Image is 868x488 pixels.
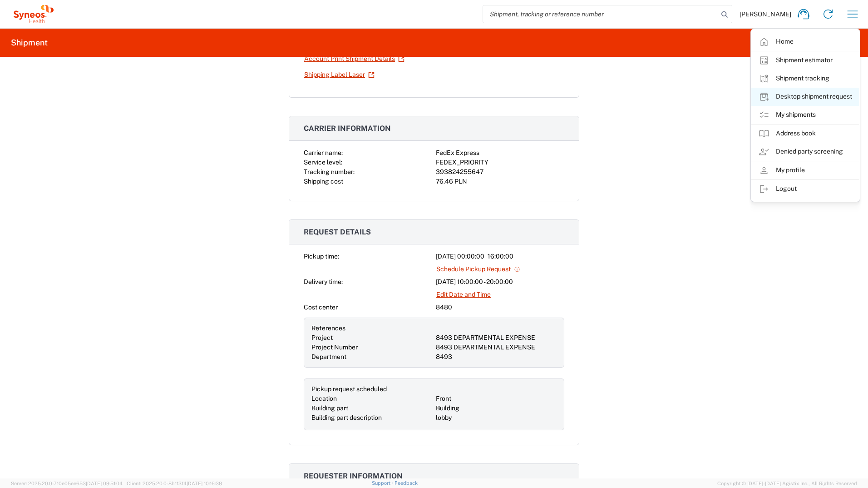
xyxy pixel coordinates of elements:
span: Building part [311,404,348,412]
a: Shipment estimator [751,51,859,70]
span: Location [311,395,337,402]
div: FEDEX_PRIORITY [436,158,564,167]
a: Denied party screening [751,143,859,161]
a: Feedback [395,480,418,486]
div: FedEx Express [436,148,564,158]
span: Front [436,395,451,402]
span: Cost center [304,304,338,311]
a: Desktop shipment request [751,88,859,106]
span: Client: 2025.20.0-8b113f4 [127,481,222,486]
div: Project [311,333,432,343]
span: Request details [304,228,371,236]
span: Copyright © [DATE]-[DATE] Agistix Inc., All Rights Reserved [717,479,857,488]
a: Address book [751,124,859,143]
span: Building [436,404,459,412]
a: Account Print Shipment Details [304,51,405,67]
div: 8493 DEPARTMENTAL EXPENSE [436,333,557,343]
span: Carrier information [304,124,391,133]
input: Shipment, tracking or reference number [483,5,718,23]
span: Shipping cost [304,178,343,185]
a: Logout [751,180,859,198]
div: [DATE] 10:00:00 - 20:00:00 [436,277,564,287]
span: Tracking number: [304,168,355,175]
span: Carrier name: [304,149,343,156]
div: 8493 [436,352,557,362]
span: [DATE] 09:51:04 [86,481,123,486]
span: Requester information [304,472,403,480]
div: Department [311,352,432,362]
a: Shipment tracking [751,70,859,88]
a: Schedule Pickup Request [436,261,521,277]
span: [DATE] 10:16:38 [187,481,222,486]
div: lobby [436,413,557,423]
span: Delivery time: [304,278,343,285]
span: [PERSON_NAME] [740,10,791,18]
span: Pickup time: [304,253,339,260]
div: [DATE] 00:00:00 - 16:00:00 [436,252,564,261]
div: 76.46 PLN [436,177,564,186]
span: Pickup request scheduled [311,385,387,393]
a: Edit Date and Time [436,287,491,303]
span: Server: 2025.20.0-710e05ee653 [11,481,123,486]
span: References [311,324,345,332]
a: My shipments [751,106,859,124]
span: Service level: [304,159,342,166]
a: My profile [751,161,859,179]
span: Building part description [311,414,382,421]
h2: Shipment [11,37,48,48]
div: 8493 DEPARTMENTAL EXPENSE [436,343,557,352]
div: 393824255647 [436,167,564,177]
a: Home [751,33,859,51]
a: Shipping Label Laser [304,67,375,83]
div: 8480 [436,303,564,312]
div: Project Number [311,343,432,352]
a: Support [372,480,395,486]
